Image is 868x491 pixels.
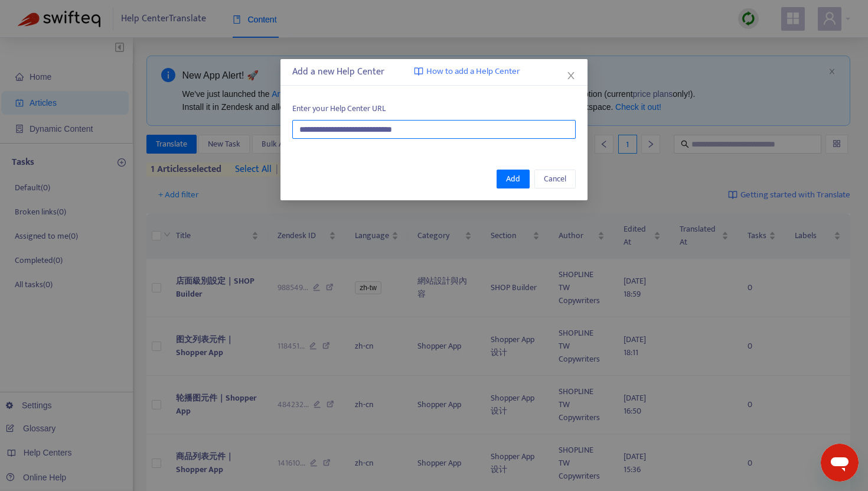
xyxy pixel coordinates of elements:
a: How to add a Help Center [414,65,520,79]
span: How to add a Help Center [426,65,520,79]
div: Add a new Help Center [292,65,576,79]
span: Cancel [544,173,566,186]
iframe: メッセージングウィンドウを開くボタン [821,444,859,482]
button: Close [564,69,577,82]
button: Cancel [534,170,576,188]
button: Add [497,170,530,188]
span: Add [506,173,520,186]
span: close [566,71,576,80]
img: image-link [414,67,423,76]
span: Enter your Help Center URL [292,102,576,115]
